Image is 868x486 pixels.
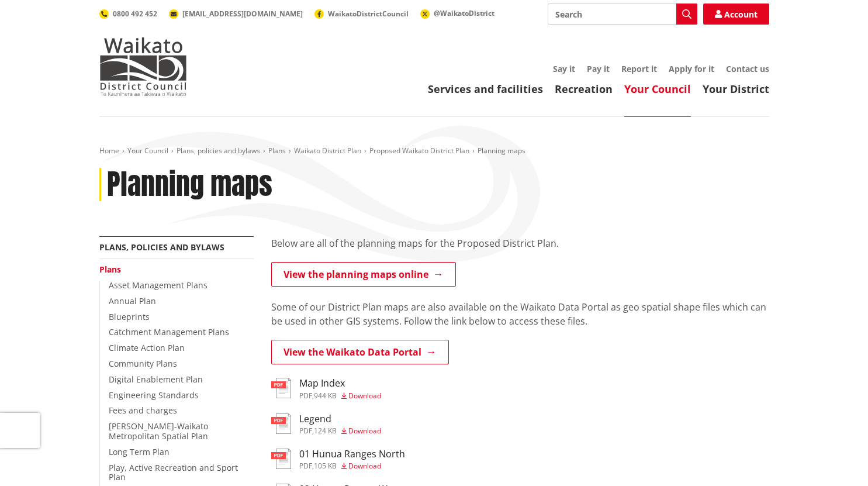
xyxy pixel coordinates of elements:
[314,426,337,436] span: 124 KB
[348,461,381,471] span: Download
[703,4,769,25] a: Account
[109,405,177,416] a: Fees and charges
[478,146,525,156] span: Planning maps
[109,358,177,369] a: Community Plans
[553,63,575,74] a: Say it
[109,462,238,483] a: Play, Active Recreation and Sport Plan
[113,9,157,19] span: 0800 492 452
[99,242,224,253] a: Plans, policies and bylaws
[271,300,769,328] p: Some of our District Plan maps are also available on the Waikato Data Portal as geo spatial shape...
[348,426,381,436] span: Download
[271,449,405,470] a: 01 Hunua Ranges North pdf,105 KB Download
[127,146,168,156] a: Your Council
[434,8,494,18] span: @WaikatoDistrict
[99,9,157,19] a: 0800 492 452
[294,146,361,156] a: Waikato District Plan
[271,413,381,435] a: Legend pdf,124 KB Download
[703,82,769,96] a: Your District
[328,9,409,19] span: WaikatoDistrictCouncil
[548,4,697,25] input: Search input
[271,236,769,250] p: Below are all of the planning maps for the Proposed District Plan.
[182,9,303,19] span: [EMAIL_ADDRESS][DOMAIN_NAME]
[169,9,303,19] a: [EMAIL_ADDRESS][DOMAIN_NAME]
[109,326,229,337] a: Catchment Management Plans
[271,378,381,399] a: Map Index pdf,944 KB Download
[109,311,150,322] a: Blueprints
[99,264,121,275] a: Plans
[107,168,272,202] h1: Planning maps
[177,146,260,156] a: Plans, policies and bylaws
[624,82,691,96] a: Your Council
[299,428,381,435] div: ,
[109,446,170,457] a: Long Term Plan
[109,374,203,385] a: Digital Enablement Plan
[314,391,337,401] span: 944 KB
[726,63,769,74] a: Contact us
[299,392,381,399] div: ,
[99,146,119,156] a: Home
[299,463,405,470] div: ,
[271,262,456,287] a: View the planning maps online
[271,340,449,364] a: View the Waikato Data Portal
[669,63,714,74] a: Apply for it
[99,37,187,96] img: Waikato District Council - Te Kaunihera aa Takiwaa o Waikato
[299,461,312,471] span: pdf
[109,295,156,306] a: Annual Plan
[621,63,657,74] a: Report it
[268,146,286,156] a: Plans
[109,342,185,353] a: Climate Action Plan
[271,378,291,398] img: document-pdf.svg
[109,420,208,442] a: [PERSON_NAME]-Waikato Metropolitan Spatial Plan
[299,413,381,425] h3: Legend
[428,82,543,96] a: Services and facilities
[587,63,610,74] a: Pay it
[99,146,769,156] nav: breadcrumb
[299,378,381,389] h3: Map Index
[314,9,409,19] a: WaikatoDistrictCouncil
[299,449,405,460] h3: 01 Hunua Ranges North
[348,391,381,401] span: Download
[555,82,613,96] a: Recreation
[299,426,312,436] span: pdf
[271,449,291,469] img: document-pdf.svg
[109,280,208,291] a: Asset Management Plans
[271,413,291,434] img: document-pdf.svg
[299,391,312,401] span: pdf
[314,461,337,471] span: 105 KB
[109,390,199,401] a: Engineering Standards
[369,146,469,156] a: Proposed Waikato District Plan
[420,8,494,18] a: @WaikatoDistrict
